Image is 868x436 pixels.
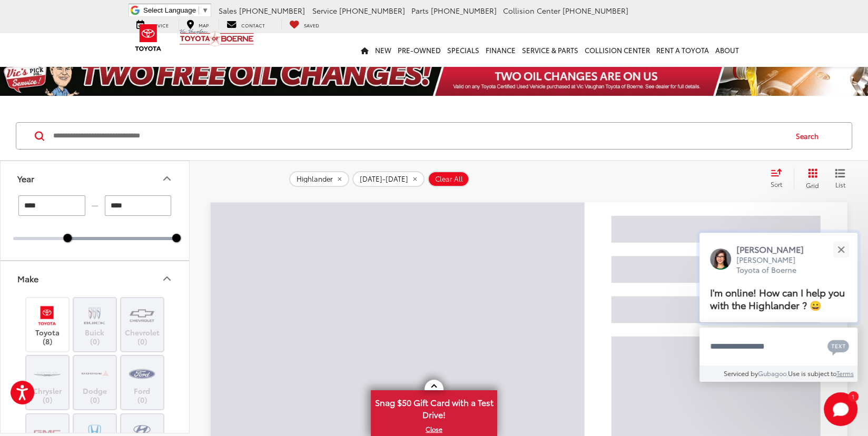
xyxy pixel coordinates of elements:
[179,28,254,47] img: Vic Vaughan Toyota of Boerne
[435,175,463,183] span: Clear All
[758,369,788,378] a: Gubagoo.
[724,369,758,378] span: Serviced by
[360,175,408,183] span: [DATE]-[DATE]
[581,33,653,67] a: Collision Center
[26,361,69,404] label: Chrysler (0)
[852,394,854,399] span: 1
[444,33,482,67] a: Specials
[18,195,85,216] input: minimum
[289,171,349,187] button: remove Highlander
[33,303,62,328] img: Vic Vaughan Toyota of Boerne in Boerne, TX)
[219,5,237,16] span: Sales
[33,361,62,386] img: Vic Vaughan Toyota of Boerne in Boerne, TX)
[127,361,156,386] img: Vic Vaughan Toyota of Boerne in Boerne, TX)
[765,168,794,189] button: Select sort value
[202,6,209,14] span: ▼
[736,255,814,275] p: [PERSON_NAME] Toyota of Boerne
[771,180,782,189] span: Sort
[824,392,857,426] button: Toggle Chat Window
[74,303,116,346] label: Buick (0)
[827,168,853,189] button: List View
[482,33,519,67] a: Finance
[836,369,854,378] a: Terms
[358,33,372,67] a: Home
[830,238,852,261] button: Close
[88,201,102,210] span: —
[503,5,560,16] span: Collision Center
[312,5,337,16] span: Service
[394,33,444,67] a: Pre-Owned
[827,339,849,355] svg: Text
[17,173,34,183] div: Year
[161,272,173,285] div: Make
[143,6,209,14] a: Select Language​
[304,22,319,28] span: Saved
[824,334,852,358] button: Chat with SMS
[52,123,786,148] input: Search by Make, Model, or Keyword
[786,123,834,149] button: Search
[352,171,425,187] button: remove 2018-2024
[428,171,469,187] button: Clear All
[80,361,109,386] img: Vic Vaughan Toyota of Boerne in Boerne, TX)
[699,233,857,382] div: Close[PERSON_NAME][PERSON_NAME] Toyota of BoerneI'm online! How can I help you with the Highlande...
[794,168,827,189] button: Grid View
[129,21,168,55] img: Toyota
[129,19,176,29] a: Service
[26,303,69,346] label: Toyota (8)
[1,261,190,295] button: MakeMake
[80,303,109,328] img: Vic Vaughan Toyota of Boerne in Boerne, TX)
[161,172,173,185] div: Year
[710,285,845,312] span: I'm online! How can I help you with the Highlander ? 😀
[121,361,164,404] label: Ford (0)
[219,19,273,29] a: Contact
[699,328,857,365] textarea: Type your message
[1,161,190,195] button: YearYear
[431,5,497,16] span: [PHONE_NUMBER]
[17,273,38,283] div: Make
[736,243,814,255] p: [PERSON_NAME]
[239,5,305,16] span: [PHONE_NUMBER]
[199,6,199,14] span: ​
[281,19,327,29] a: My Saved Vehicles
[74,361,116,404] label: Dodge (0)
[519,33,581,67] a: Service & Parts: Opens in a new tab
[297,175,333,183] span: Highlander
[788,369,836,378] span: Use is subject to
[372,33,394,67] a: New
[105,195,172,216] input: maximum
[712,33,742,67] a: About
[143,6,196,14] span: Select Language
[806,181,819,190] span: Grid
[127,303,156,328] img: Vic Vaughan Toyota of Boerne in Boerne, TX)
[563,5,628,16] span: [PHONE_NUMBER]
[824,392,857,426] svg: Start Chat
[372,391,496,423] span: Snag $50 Gift Card with a Test Drive!
[339,5,405,16] span: [PHONE_NUMBER]
[653,33,712,67] a: Rent a Toyota
[835,180,845,189] span: List
[121,303,164,346] label: Chevrolet (0)
[411,5,429,16] span: Parts
[179,19,216,29] a: Map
